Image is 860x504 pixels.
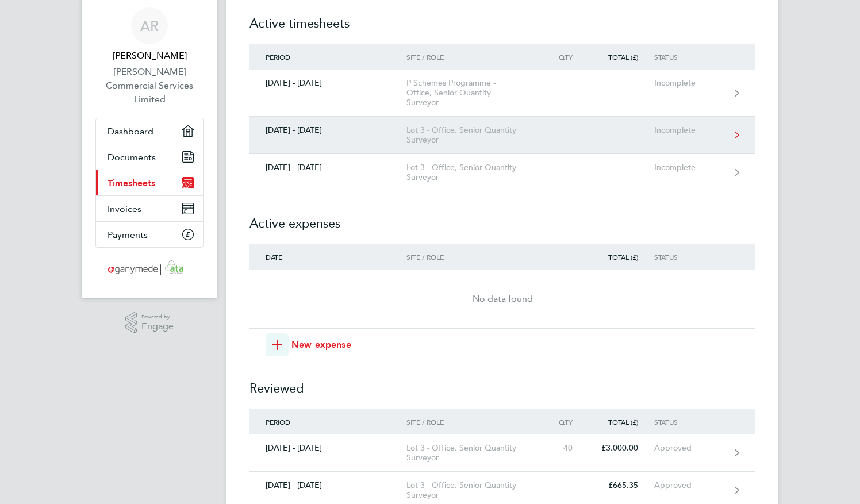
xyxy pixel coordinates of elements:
a: Invoices [96,196,203,221]
h2: Active timesheets [249,14,755,44]
div: Site / Role [406,418,538,426]
a: [DATE] - [DATE]Lot 3 - Office, Senior Quantity SurveyorIncomplete [249,154,755,191]
h2: Active expenses [249,191,755,244]
div: P Schemes Programme - Office, Senior Quantity Surveyor [406,78,538,107]
span: Powered by [141,312,174,322]
span: Invoices [107,203,141,214]
a: Timesheets [96,170,203,195]
span: Documents [107,152,156,163]
div: Incomplete [654,78,725,88]
div: [DATE] - [DATE] [249,78,406,88]
span: Dashboard [107,126,153,137]
div: Qty [538,53,589,61]
div: [DATE] - [DATE] [249,443,406,453]
span: Period [266,52,290,61]
div: Approved [654,443,725,453]
div: Qty [538,418,589,426]
div: £3,000.00 [589,443,654,453]
div: Status [654,253,725,261]
a: Payments [96,222,203,247]
h2: Reviewed [249,356,755,409]
a: [PERSON_NAME] Commercial Services Limited [95,65,204,106]
span: AR [140,18,159,33]
div: £665.35 [589,480,654,490]
div: Total (£) [589,418,654,426]
div: Total (£) [589,253,654,261]
div: Lot 3 - Office, Senior Quantity Surveyor [406,443,538,463]
a: Powered byEngage [125,312,174,334]
a: Dashboard [96,118,203,144]
div: Status [654,418,725,426]
div: Total (£) [589,53,654,61]
div: [DATE] - [DATE] [249,163,406,172]
div: Date [249,253,406,261]
a: [DATE] - [DATE]P Schemes Programme - Office, Senior Quantity SurveyorIncomplete [249,70,755,117]
img: ganymedesolutions-logo-retina.png [105,259,195,278]
div: No data found [249,292,755,306]
div: Site / Role [406,253,538,261]
div: Incomplete [654,125,725,135]
div: Lot 3 - Office, Senior Quantity Surveyor [406,125,538,145]
span: Period [266,417,290,426]
div: Incomplete [654,163,725,172]
a: Go to home page [95,259,204,278]
div: Site / Role [406,53,538,61]
span: Timesheets [107,178,155,188]
div: Lot 3 - Office, Senior Quantity Surveyor [406,480,538,500]
div: Status [654,53,725,61]
div: Approved [654,480,725,490]
div: [DATE] - [DATE] [249,480,406,490]
a: AR[PERSON_NAME] [95,7,204,63]
span: New expense [291,338,351,352]
span: Payments [107,229,148,240]
div: Lot 3 - Office, Senior Quantity Surveyor [406,163,538,182]
div: [DATE] - [DATE] [249,125,406,135]
span: Alexander Rennie [95,49,204,63]
a: [DATE] - [DATE]Lot 3 - Office, Senior Quantity Surveyor40£3,000.00Approved [249,434,755,472]
span: Engage [141,322,174,332]
button: New expense [266,333,351,356]
a: [DATE] - [DATE]Lot 3 - Office, Senior Quantity SurveyorIncomplete [249,117,755,154]
a: Documents [96,144,203,170]
div: 40 [538,443,589,453]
